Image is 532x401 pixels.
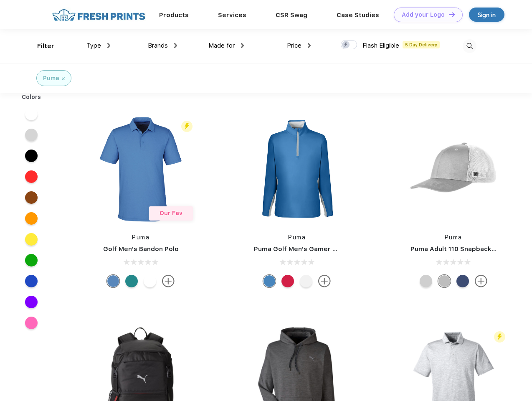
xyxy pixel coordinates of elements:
div: Puma [43,74,59,83]
span: Flash Eligible [362,42,399,49]
img: more.svg [475,275,487,287]
a: Golf Men's Bandon Polo [103,245,179,253]
img: func=resize&h=266 [241,114,352,225]
div: Colors [15,93,48,102]
div: Bright White [144,275,156,287]
div: Bright Cobalt [263,275,276,287]
div: Quarry Brt Whit [420,275,432,287]
div: Add your Logo [402,11,445,18]
div: Filter [37,41,54,51]
img: flash_active_toggle.svg [181,121,193,132]
img: dropdown.png [241,43,244,48]
a: Sign in [469,8,504,22]
span: Price [287,42,301,49]
img: dropdown.png [174,43,177,48]
a: Puma [288,234,306,241]
img: flash_active_toggle.svg [494,331,505,343]
span: Brands [148,42,168,49]
a: Puma [445,234,462,241]
div: Peacoat Qut Shd [456,275,469,287]
img: dropdown.png [107,43,110,48]
div: Ski Patrol [281,275,294,287]
a: Services [218,11,246,19]
img: func=resize&h=266 [85,114,196,225]
img: more.svg [162,275,175,287]
span: Type [86,42,101,49]
img: more.svg [318,275,331,287]
a: Puma [132,234,149,241]
a: CSR Swag [276,11,307,19]
div: Sign in [478,10,496,20]
div: Green Lagoon [125,275,138,287]
div: Quarry with Brt Whit [438,275,451,287]
span: Our Fav [160,210,182,216]
img: fo%20logo%202.webp [50,8,148,22]
div: Bright White [300,275,312,287]
a: Products [159,11,189,19]
img: desktop_search.svg [463,39,476,53]
a: Puma Golf Men's Gamer Golf Quarter-Zip [254,245,386,253]
div: Lake Blue [107,275,119,287]
img: func=resize&h=266 [398,114,509,225]
span: Made for [208,42,235,49]
img: DT [449,12,455,17]
img: filter_cancel.svg [62,77,65,80]
span: 5 Day Delivery [403,41,440,48]
img: dropdown.png [308,43,311,48]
